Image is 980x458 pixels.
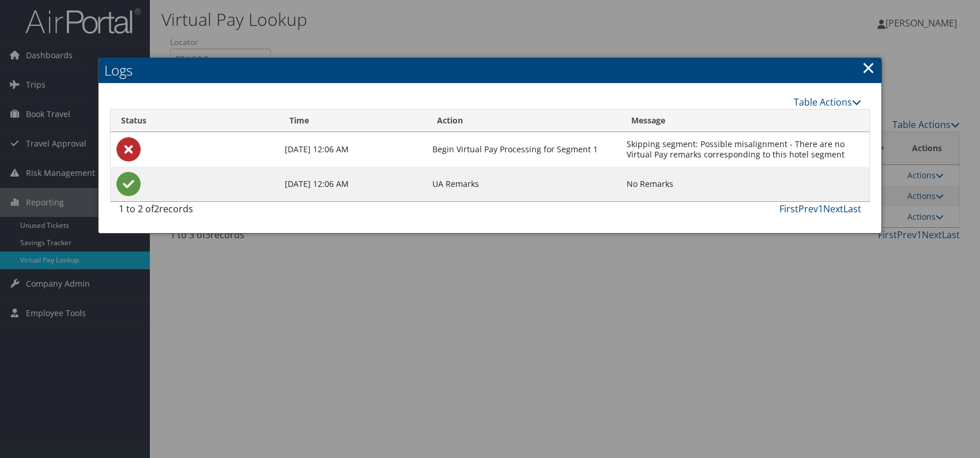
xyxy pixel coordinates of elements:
td: No Remarks [621,167,869,201]
td: [DATE] 12:06 AM [279,167,427,201]
h2: Logs [99,58,881,83]
th: Action: activate to sort column ascending [427,110,620,132]
td: [DATE] 12:06 AM [279,132,427,167]
a: Next [823,202,843,215]
a: Table Actions [794,96,861,108]
span: 2 [154,202,159,215]
a: Close [862,56,875,79]
a: Last [843,202,861,215]
td: Begin Virtual Pay Processing for Segment 1 [427,132,620,167]
div: 1 to 2 of records [119,202,292,222]
td: UA Remarks [427,167,620,201]
td: Skipping segment: Possible misalignment - There are no Virtual Pay remarks corresponding to this ... [621,132,869,167]
th: Time: activate to sort column ascending [279,110,427,132]
a: First [779,202,798,215]
th: Status: activate to sort column ascending [111,110,279,132]
a: Prev [798,202,818,215]
th: Message: activate to sort column ascending [621,110,869,132]
a: 1 [818,202,823,215]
